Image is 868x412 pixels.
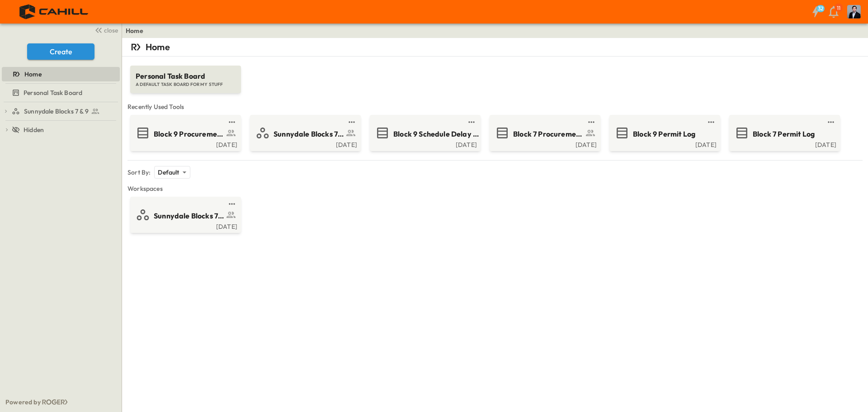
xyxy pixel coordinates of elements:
[372,140,477,147] a: [DATE]
[2,104,120,118] div: Sunnydale Blocks 7 & 9test
[826,117,836,128] button: test
[586,117,597,128] button: test
[706,117,717,128] button: test
[731,126,836,140] a: Block 7 Permit Log
[127,184,863,193] span: Workspaces
[252,140,357,147] a: [DATE]
[136,81,236,88] span: A DEFAULT TASK BOARD FOR MY STUFF
[753,129,815,139] span: Block 7 Permit Log
[611,126,717,140] a: Block 9 Permit Log
[24,107,89,116] span: Sunnydale Blocks 7 & 9
[154,166,190,179] div: Default
[2,86,118,99] a: Personal Task Board
[126,26,143,35] a: Home
[127,168,151,177] p: Sort By:
[226,199,237,209] button: test
[24,70,42,79] span: Home
[11,2,98,21] img: 4f72bfc4efa7236828875bac24094a5ddb05241e32d018417354e964050affa1.png
[132,126,237,140] a: Block 9 Procurement Log
[24,125,44,134] span: Hidden
[91,24,120,36] button: close
[372,126,477,140] a: Block 9 Schedule Delay Log
[24,88,82,97] span: Personal Task Board
[126,26,149,35] nav: breadcrumbs
[27,43,94,60] button: Create
[132,222,237,229] a: [DATE]
[633,129,695,139] span: Block 9 Permit Log
[393,129,481,139] span: Block 9 Schedule Delay Log
[513,129,583,139] span: Block 7 Procurement Log
[154,211,224,221] span: Sunnydale Blocks 7 & 9
[226,117,237,128] button: test
[346,117,357,128] button: test
[274,129,344,139] span: Sunnydale Blocks 7 & 9
[104,26,118,35] span: close
[466,117,477,128] button: test
[611,140,717,147] a: [DATE]
[2,85,120,100] div: Personal Task Boardtest
[158,168,179,177] p: Default
[837,5,840,12] p: 11
[129,57,242,93] a: Personal Task BoardA DEFAULT TASK BOARD FOR MY STUFF
[491,140,597,147] a: [DATE]
[146,41,170,53] p: Home
[154,129,224,139] span: Block 9 Procurement Log
[847,5,861,19] img: Profile Picture
[2,68,118,81] a: Home
[731,140,836,147] a: [DATE]
[132,140,237,147] a: [DATE]
[491,126,597,140] a: Block 7 Procurement Log
[252,126,357,140] a: Sunnydale Blocks 7 & 9
[136,71,236,81] span: Personal Task Board
[127,102,863,111] span: Recently Used Tools
[132,208,237,222] a: Sunnydale Blocks 7 & 9
[818,5,824,12] h6: 32
[807,4,825,20] button: 32
[12,105,118,118] a: Sunnydale Blocks 7 & 9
